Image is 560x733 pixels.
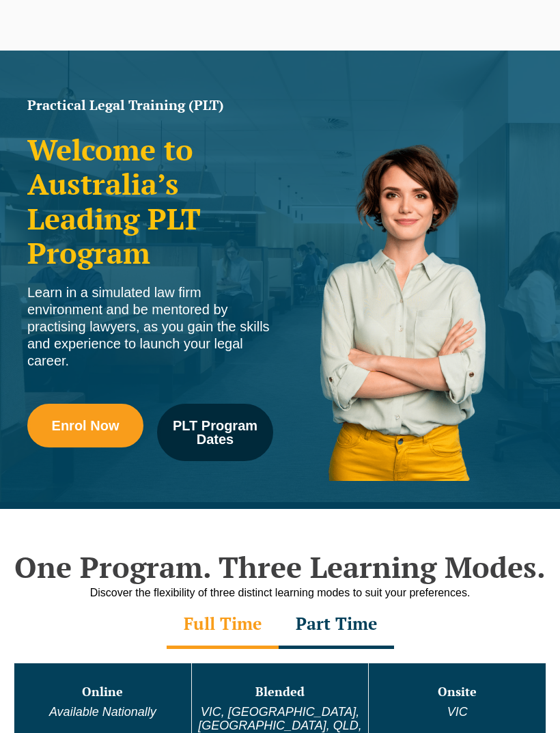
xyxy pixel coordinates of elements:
[27,404,143,447] a: Enrol Now
[27,133,273,271] h2: Welcome to Australia’s Leading PLT Program
[16,685,190,699] h3: Online
[370,685,544,699] h3: Onsite
[167,419,264,446] span: PLT Program Dates
[157,404,273,461] a: PLT Program Dates
[279,601,394,649] div: Part Time
[49,705,156,719] em: Available Nationally
[167,601,279,649] div: Full Time
[52,419,120,432] span: Enrol Now
[27,284,273,370] div: Learn in a simulated law firm environment and be mentored by practising lawyers, as you gain the ...
[193,685,367,699] h3: Blended
[27,98,273,112] h1: Practical Legal Training (PLT)
[447,705,468,719] em: VIC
